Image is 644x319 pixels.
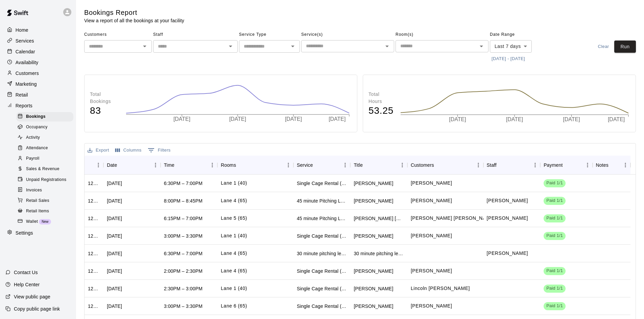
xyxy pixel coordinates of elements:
div: Mike Mclaughlin [354,303,393,310]
a: Retail Items [16,206,76,216]
button: Menu [620,160,630,170]
span: Retail Items [26,208,49,215]
div: Service [293,156,351,175]
h4: 83 [90,105,119,117]
p: Nathan McLaughlin [411,302,452,310]
div: Sun, Aug 10, 2025 [107,285,122,292]
div: Meredith Watkins [354,180,393,187]
p: Availability [16,59,39,66]
span: Attendance [26,145,48,152]
div: WalletNew [16,217,73,227]
button: Open [288,42,297,51]
button: Menu [283,160,293,170]
a: Invoices [16,185,76,195]
div: Reports [5,101,71,111]
button: Sort [313,160,323,170]
a: Attendance [16,143,76,154]
div: 2:00PM – 2:30PM [164,268,202,274]
a: Retail [5,90,71,100]
p: Lane 4 (65) [221,267,247,274]
div: Home [5,25,71,35]
p: Services [16,37,34,44]
div: 1279384 [88,285,100,292]
a: Activity [16,133,76,143]
button: Clear [593,41,614,53]
div: 2:30PM – 3:00PM [164,285,202,292]
div: Sun, Aug 10, 2025 [107,303,122,310]
div: 1284256 [88,215,100,222]
div: 1279376 [88,303,100,310]
button: Sort [434,160,444,170]
p: matt gonzalez [487,250,528,257]
p: Marketing [16,81,37,87]
span: Activity [26,134,40,141]
p: Retail [16,91,28,98]
p: Lane 1 (40) [221,232,247,239]
div: Mon, Aug 11, 2025 [107,215,122,222]
div: 3:00PM – 3:30PM [164,233,202,239]
div: Ethan Cortes [354,197,393,204]
div: Ryken Underwood [354,215,404,222]
button: Menu [93,160,103,170]
div: Customers [411,156,434,175]
tspan: [DATE] [329,116,346,122]
div: Notes [593,156,630,175]
p: Lane 5 (65) [221,215,247,222]
button: Open [226,42,235,51]
div: 1284383 [88,197,100,204]
div: Time [164,156,174,175]
p: Total Bookings [90,91,119,105]
button: Sort [497,160,506,170]
button: [DATE] - [DATE] [490,54,527,64]
span: Bookings [26,113,46,120]
p: Justin Evans [487,197,528,204]
div: Title [350,156,407,175]
div: Attendance [16,143,73,153]
a: Availability [5,57,71,68]
div: Sales & Revenue [16,164,73,174]
button: Open [477,42,486,51]
tspan: [DATE] [285,116,302,122]
div: 3:00PM – 3:30PM [164,303,202,310]
a: Bookings [16,111,76,122]
div: Staff [483,156,541,175]
span: Paid 1/1 [544,268,566,274]
span: Paid 1/1 [544,285,566,292]
div: Service [297,156,313,175]
div: Last 7 days [490,40,532,53]
div: Notes [596,156,609,175]
div: Ginny Rawls [354,285,393,292]
div: Single Cage Rental (40) [297,233,347,239]
p: Ryken Underwood [411,215,495,222]
span: Customers [84,29,152,40]
span: Retail Sales [26,197,49,204]
div: John Rogers [354,268,393,274]
a: Calendar [5,47,71,57]
div: Unpaid Registrations [16,175,73,185]
button: Menu [150,160,161,170]
div: Date [107,156,117,175]
div: Services [5,36,71,46]
a: Unpaid Registrations [16,175,76,185]
div: Retail Items [16,207,73,216]
div: Payment [540,156,592,175]
div: Mon, Aug 11, 2025 [107,233,122,239]
div: Sun, Aug 10, 2025 [107,268,122,274]
p: Lincoln Rawls [411,285,470,292]
button: Menu [530,160,540,170]
button: Select columns [114,145,143,156]
a: Retail Sales [16,195,76,206]
span: Paid 1/1 [544,197,566,204]
button: Open [140,42,149,51]
button: Sort [609,160,618,170]
p: Ethan Cortes [411,197,452,204]
button: Menu [207,160,217,170]
p: Reports [16,102,32,109]
span: Payroll [26,155,39,162]
button: Run [614,41,636,53]
p: Lane 4 (65) [221,250,247,257]
p: Lane 1 (40) [221,285,247,292]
